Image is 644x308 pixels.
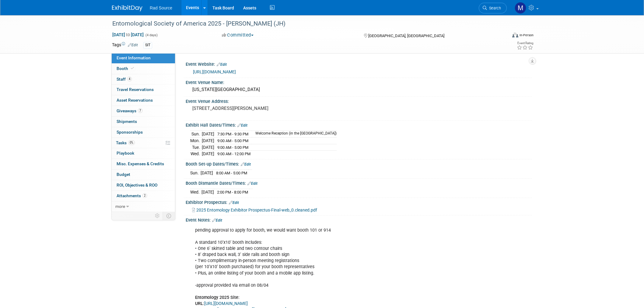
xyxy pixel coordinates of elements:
div: SIT [143,42,152,48]
span: Playbook [117,151,134,156]
a: Sponsorships [112,127,175,138]
a: Staff4 [112,74,175,85]
td: [DATE] [202,151,214,157]
a: Attachments2 [112,191,175,201]
span: Sponsorships [117,130,143,135]
td: [DATE] [202,144,214,151]
span: 9:00 AM - 5:00 PM [217,145,248,150]
a: Edit [247,181,257,186]
div: [US_STATE][GEOGRAPHIC_DATA] [190,85,527,94]
div: Event Venue Address: [186,97,532,104]
span: 4 [127,77,132,81]
span: Booth [117,66,135,71]
a: Travel Reservations [112,85,175,95]
a: [URL][DOMAIN_NAME] [193,69,236,74]
a: Edit [241,162,251,166]
span: 7 [138,108,142,113]
span: Event Information [117,55,151,60]
div: Exhibit Hall Dates/Times: [186,121,532,128]
span: more [115,204,125,209]
td: Mon. [190,138,202,144]
a: 2025 Entomology Exhibitor Prospectus-Final-web_0.cleaned.pdf [192,208,317,212]
td: [DATE] [202,138,214,144]
div: Event Format [471,32,534,41]
span: [GEOGRAPHIC_DATA], [GEOGRAPHIC_DATA] [368,33,444,38]
span: Tasks [116,140,135,145]
td: Tags [112,42,138,49]
span: 0% [128,140,135,145]
a: Search [479,3,507,13]
span: 7:30 PM - 9:30 PM [217,132,248,136]
td: Wed. [190,151,202,157]
div: Entomological Society of America 2025 - [PERSON_NAME] (JH) [110,18,498,29]
div: Event Rating [517,42,533,45]
span: Travel Reservations [117,87,154,92]
b: Entomology 2025 Site: [195,295,240,300]
img: Melissa Conboy [515,2,526,14]
span: to [125,32,131,37]
div: Exhibitor Prospectus: [186,198,532,206]
a: more [112,201,175,212]
div: Event Notes: [186,215,532,223]
div: Booth Set-up Dates/Times: [186,159,532,167]
a: Edit [217,62,227,67]
a: ROI, Objectives & ROO [112,180,175,191]
a: [URL][DOMAIN_NAME] [204,301,248,306]
td: Sun. [190,170,201,176]
span: Budget [117,172,130,177]
a: Budget [112,170,175,180]
span: Rad Source [150,5,172,10]
a: Playbook [112,148,175,159]
button: Committed [220,32,256,38]
img: ExhibitDay [112,5,142,11]
a: Edit [237,123,247,128]
span: Search [487,6,501,10]
a: Booth [112,64,175,74]
a: Event Information [112,53,175,63]
span: ROI, Objectives & ROO [117,183,157,187]
a: Edit [128,43,138,47]
a: Misc. Expenses & Credits [112,159,175,169]
div: Event Venue Name: [186,78,532,86]
span: Misc. Expenses & Credits [117,161,164,166]
td: Wed. [190,189,201,195]
span: Attachments [117,193,147,198]
td: [DATE] [201,189,214,195]
a: Edit [229,201,239,205]
div: Booth Dismantle Dates/Times: [186,179,532,187]
td: [DATE] [201,170,213,176]
a: Shipments [112,117,175,127]
img: Format-Inperson.png [512,33,518,37]
pre: [STREET_ADDRESS][PERSON_NAME] [192,106,323,111]
span: 9:00 AM - 5:00 PM [217,138,248,143]
div: Event Website: [186,60,532,68]
span: 2 [142,193,147,198]
a: Giveaways7 [112,106,175,116]
a: Tasks0% [112,138,175,148]
span: 2:00 PM - 8:00 PM [217,190,248,194]
a: Asset Reservations [112,95,175,106]
b: URL: [195,301,204,306]
td: [DATE] [202,131,214,138]
span: 8:00 AM - 5:00 PM [216,171,247,175]
span: Shipments [117,119,137,124]
td: Sun. [190,131,202,138]
span: 9:00 AM - 12:00 PM [217,152,250,156]
td: Toggle Event Tabs [163,212,175,220]
div: In-Person [519,33,534,37]
span: (4 days) [145,33,158,37]
span: 2025 Entomology Exhibitor Prospectus-Final-web_0.cleaned.pdf [196,208,317,212]
a: Edit [212,218,222,222]
td: Personalize Event Tab Strip [152,212,163,220]
td: Tue. [190,144,202,151]
i: Booth reservation complete [131,67,134,70]
span: [DATE] [DATE] [112,32,144,37]
td: Welcome Reception (in the [GEOGRAPHIC_DATA]) [252,131,337,138]
span: Asset Reservations [117,98,153,103]
span: Staff [117,77,132,82]
span: Giveaways [117,108,142,113]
